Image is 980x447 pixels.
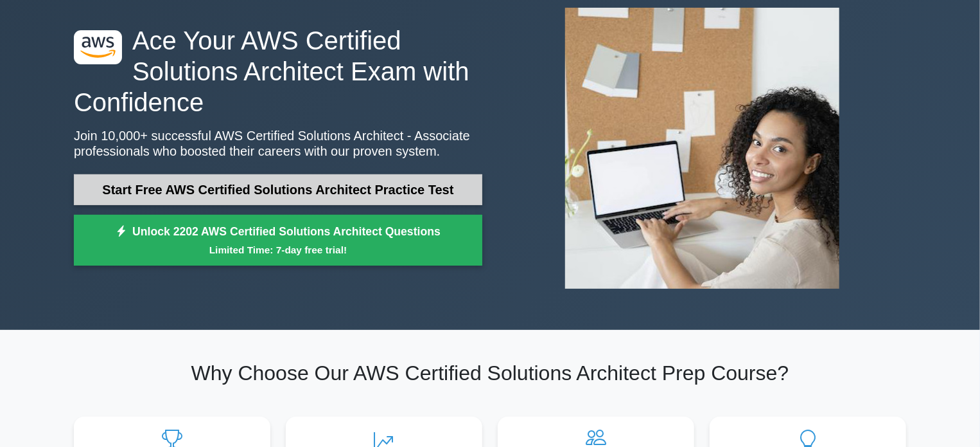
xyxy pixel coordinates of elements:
p: Join 10,000+ successful AWS Certified Solutions Architect - Associate professionals who boosted t... [74,128,482,159]
a: Unlock 2202 AWS Certified Solutions Architect QuestionsLimited Time: 7-day free trial! [74,215,482,266]
a: Start Free AWS Certified Solutions Architect Practice Test [74,174,482,205]
small: Limited Time: 7-day free trial! [90,242,466,257]
h2: Why Choose Our AWS Certified Solutions Architect Prep Course? [74,361,906,385]
h1: Ace Your AWS Certified Solutions Architect Exam with Confidence [74,25,482,118]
